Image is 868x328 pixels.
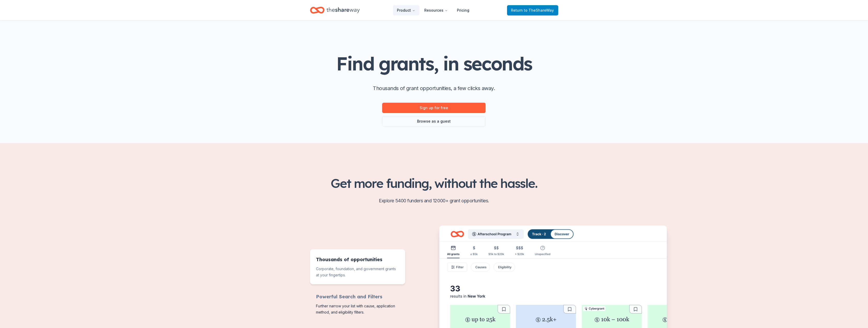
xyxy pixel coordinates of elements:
nav: Main [393,4,474,16]
button: Product [393,5,419,15]
span: to TheShareWay [524,8,554,12]
button: Resources [420,5,452,15]
a: Returnto TheShareWay [507,5,558,15]
a: Browse as a guest [382,116,486,126]
p: Explore 5400 funders and 12000+ grant opportunities. [310,197,558,205]
a: Sign up for free [382,103,486,113]
span: Return [511,7,554,13]
a: Pricing [453,5,474,15]
h2: Get more funding, without the hassle. [310,176,558,190]
p: Thousands of grant opportunities, a few clicks away. [373,84,495,92]
a: Home [310,4,360,16]
h1: Find grants, in seconds [336,53,532,74]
